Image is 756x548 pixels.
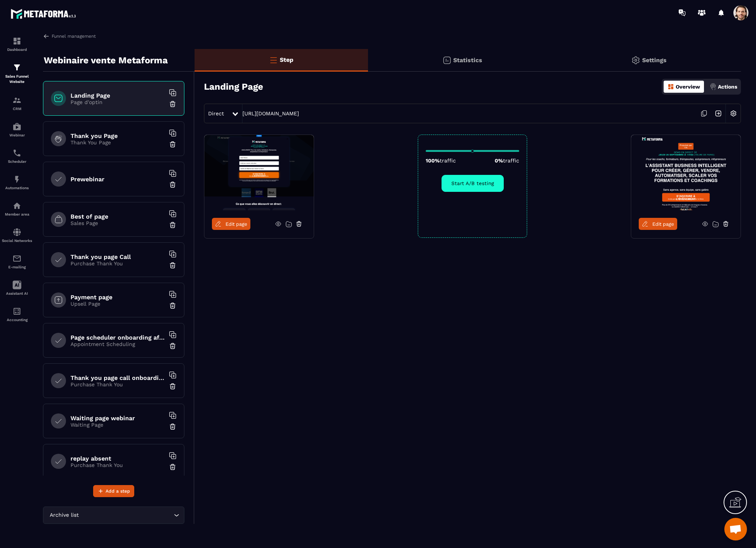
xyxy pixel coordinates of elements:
a: automationsautomationsMember area [2,196,32,222]
p: Sales Funnel Website [2,74,32,84]
span: Direct [208,110,224,116]
img: trash [169,463,176,471]
div: Open chat [724,518,747,540]
a: formationformationCRM [2,90,32,116]
p: Statistics [453,57,482,64]
p: Purchase Thank You [71,381,165,387]
a: Assistant AI [2,275,32,301]
p: Social Networks [2,239,32,243]
p: Settings [642,57,667,64]
div: Search for option [43,507,184,524]
a: formationformationDashboard [2,31,32,57]
p: E-mailing [2,265,32,269]
img: trash [169,141,176,148]
h6: Page scheduler onboarding after payment [71,334,165,341]
img: trash [169,383,176,390]
img: setting-gr.5f69749f.svg [631,56,640,65]
img: automations [12,175,21,184]
p: Dashboard [2,47,32,52]
p: Member area [2,212,32,216]
h6: Thank you page Call [71,253,165,260]
img: formation [12,37,21,46]
span: Edit page [225,221,247,227]
img: image [204,135,314,210]
p: Webinar [2,133,32,137]
h6: Thank you page call onboarding [71,374,165,381]
p: Assistant AI [2,291,32,295]
p: Automations [2,186,32,190]
a: Funnel management [43,33,96,40]
p: Appointment Scheduling [71,341,165,347]
img: trash [169,423,176,430]
p: Waiting Page [71,422,165,428]
img: stats.20deebd0.svg [442,56,451,65]
img: logo [11,7,78,21]
img: setting-w.858f3a88.svg [726,106,741,121]
a: automationsautomationsWebinar [2,116,32,143]
img: formation [12,63,21,72]
p: Webinaire vente Metaforma [44,53,168,68]
p: Purchase Thank You [71,462,165,468]
p: Step [280,56,293,63]
img: arrow [43,33,50,40]
h6: replay absent [71,455,165,462]
input: Search for option [80,511,172,519]
p: Actions [718,84,737,90]
img: bars-o.4a397970.svg [269,55,278,64]
img: trash [169,262,176,269]
img: actions.d6e523a2.png [710,83,716,90]
h3: Landing Page [204,81,263,92]
img: formation [12,96,21,105]
span: Archive list [48,511,80,519]
h6: Payment page [71,294,165,301]
a: formationformationSales Funnel Website [2,57,32,90]
img: accountant [12,307,21,316]
img: image [631,135,741,210]
img: email [12,254,21,263]
p: Upsell Page [71,301,165,307]
p: 0% [495,158,519,164]
img: trash [169,100,176,108]
span: Edit page [652,221,674,227]
h6: Waiting page webinar [71,415,165,422]
p: Thank You Page [71,139,165,145]
img: scheduler [12,148,21,158]
p: Purchase Thank You [71,260,165,266]
p: Page d'optin [71,99,165,105]
a: Edit page [639,218,677,230]
a: schedulerschedulerScheduler [2,143,32,169]
p: Scheduler [2,159,32,164]
img: arrow-next.bcc2205e.svg [711,106,725,121]
img: trash [169,302,176,309]
button: Add a step [93,485,134,497]
button: Start A/B testing [442,175,504,192]
p: 100% [426,158,456,164]
p: Overview [676,84,700,90]
h6: Prewebinar [71,176,165,183]
p: Accounting [2,318,32,322]
a: social-networksocial-networkSocial Networks [2,222,32,248]
a: automationsautomationsAutomations [2,169,32,196]
a: Edit page [212,218,250,230]
span: traffic [440,158,456,164]
h6: Best of page [71,213,165,220]
a: accountantaccountantAccounting [2,301,32,328]
h6: Thank you Page [71,132,165,139]
a: [URL][DOMAIN_NAME] [242,110,299,116]
p: Sales Page [71,220,165,226]
span: traffic [503,158,519,164]
img: trash [169,342,176,350]
img: dashboard-orange.40269519.svg [667,83,674,90]
img: trash [169,181,176,188]
img: trash [169,221,176,229]
a: emailemailE-mailing [2,248,32,275]
img: social-network [12,228,21,237]
span: Add a step [106,487,130,495]
img: automations [12,201,21,210]
img: automations [12,122,21,131]
h6: Landing Page [71,92,165,99]
p: CRM [2,107,32,111]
